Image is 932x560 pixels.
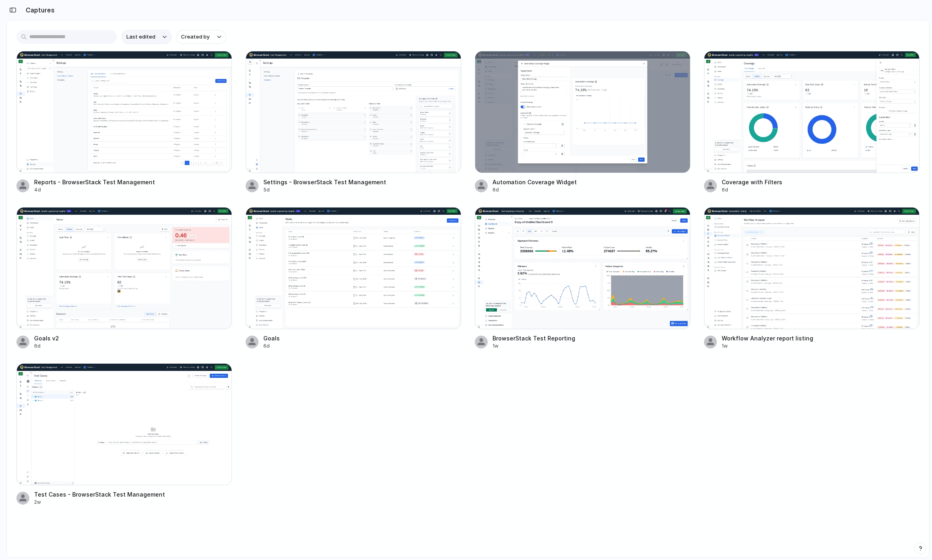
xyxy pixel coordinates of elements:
span: Reports - BrowserStack Test Management [34,178,232,186]
span: Settings - BrowserStack Test Management [263,178,461,186]
div: 1w [722,342,920,350]
span: Last edited [126,33,155,41]
div: 6d [492,186,690,193]
span: Test Cases - BrowserStack Test Management [34,490,232,499]
span: BrowserStack Test Reporting [492,334,690,342]
div: 2w [34,499,232,506]
div: 6d [263,342,461,350]
span: Automation Coverage Widget [492,178,690,186]
div: 6d [34,342,232,350]
button: Last edited [122,30,171,44]
div: 6d [722,186,920,193]
span: Goals [263,334,461,342]
div: 1w [492,342,690,350]
div: 4d [34,186,232,193]
span: Workflow Analyzer report listing [722,334,920,342]
span: Created by [181,33,210,41]
span: Coverage with Filters [722,178,920,186]
span: Goals v2 [34,334,232,342]
div: 5d [263,186,461,193]
h2: Captures [22,5,55,15]
button: Created by [176,30,226,44]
